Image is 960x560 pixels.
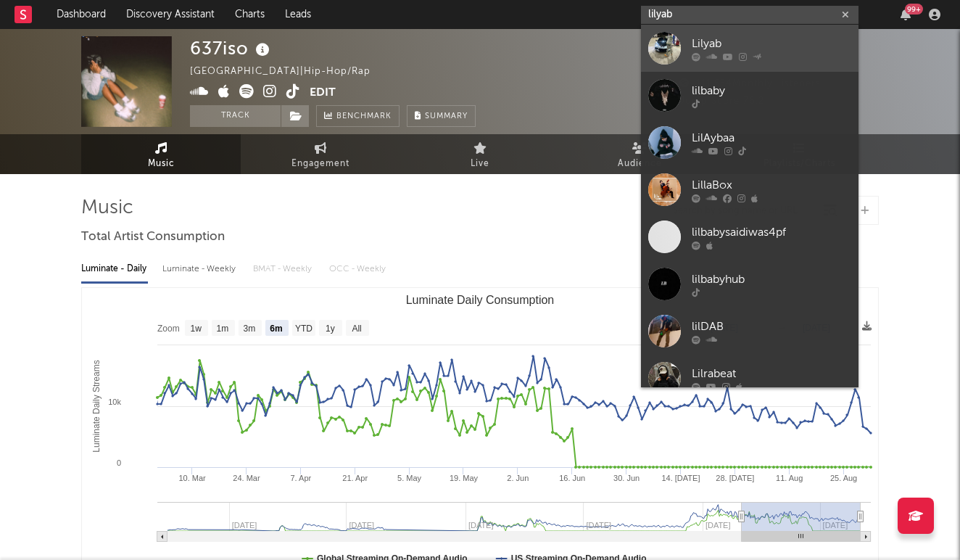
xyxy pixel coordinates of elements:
[905,4,923,15] div: 99 +
[397,474,422,482] text: 5. May
[641,355,858,402] a: Lilrabeat
[342,474,368,482] text: 21. Apr
[692,82,851,99] div: lilbaby
[716,474,754,482] text: 28. [DATE]
[450,474,479,482] text: 19. May
[291,155,349,173] span: Engagement
[336,108,392,125] span: Benchmark
[217,324,229,334] text: 1m
[692,365,851,382] div: Lilrabeat
[613,474,640,482] text: 30. Jun
[641,308,858,355] a: lilDAB
[190,63,387,81] div: [GEOGRAPHIC_DATA] | Hip-Hop/Rap
[559,474,585,482] text: 16. Jun
[326,324,335,334] text: 1y
[692,271,851,288] div: lilbabyhub
[507,474,529,482] text: 2. Jun
[641,72,858,119] a: lilbaby
[830,474,857,482] text: 25. Aug
[191,324,202,334] text: 1w
[641,119,858,166] a: LilAybaa
[270,324,282,334] text: 6m
[560,134,719,174] a: Audience
[233,474,260,482] text: 24. Mar
[618,155,662,173] span: Audience
[108,398,121,406] text: 10k
[81,134,241,174] a: Music
[316,105,400,127] a: Benchmark
[641,25,858,72] a: Lilyab
[641,260,858,308] a: lilbabyhub
[81,257,148,281] div: Luminate - Daily
[692,129,851,147] div: LilAybaa
[162,257,239,281] div: Luminate - Weekly
[901,9,911,20] button: 99+
[81,228,225,246] span: Total Artist Consumption
[117,458,121,467] text: 0
[157,324,180,334] text: Zoom
[190,36,273,60] div: 637iso
[425,112,468,120] span: Summary
[407,105,476,127] button: Summary
[190,105,281,127] button: Track
[148,155,175,173] span: Music
[776,474,803,482] text: 11. Aug
[471,155,489,173] span: Live
[400,134,560,174] a: Live
[406,294,555,306] text: Luminate Daily Consumption
[310,84,336,102] button: Edit
[352,324,361,334] text: All
[692,223,851,241] div: lilbabysaidiwas4pf
[244,324,256,334] text: 3m
[661,474,700,482] text: 14. [DATE]
[641,213,858,260] a: lilbabysaidiwas4pf
[295,324,313,334] text: YTD
[692,318,851,335] div: lilDAB
[692,35,851,52] div: Lilyab
[641,6,858,24] input: Search for artists
[641,166,858,213] a: LillaBox
[692,176,851,194] div: LillaBox
[241,134,400,174] a: Engagement
[290,474,311,482] text: 7. Apr
[91,360,102,452] text: Luminate Daily Streams
[178,474,206,482] text: 10. Mar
